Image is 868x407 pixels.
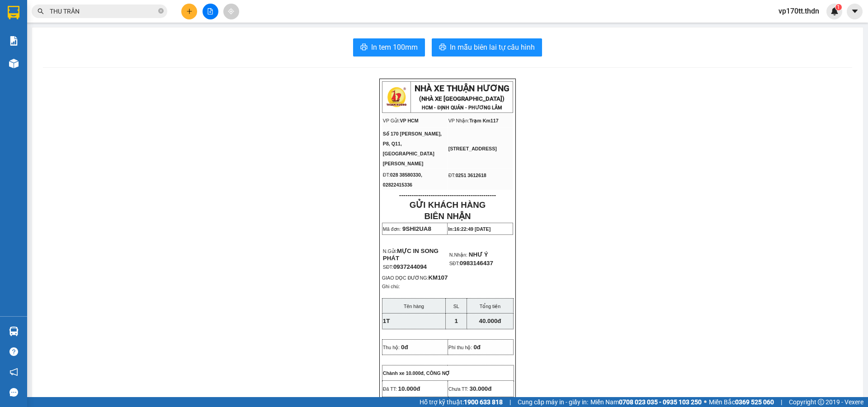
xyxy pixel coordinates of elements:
span: đ [488,385,491,392]
span: 30.000 [470,385,488,392]
span: aim [228,8,234,14]
strong: NHÀ XE THUẬN HƯƠNG [415,84,509,94]
span: VP Gửi: [383,118,400,123]
span: SĐT: [383,264,427,270]
span: NHƯ Ý [469,251,488,258]
span: question-circle [9,347,18,356]
span: ⚪️ [704,400,707,404]
span: Chưa TT: [448,386,468,392]
span: 028 38580330, 02822415336 [383,172,422,187]
span: Tên hàng [404,304,424,309]
span: In tem 100mm [371,42,418,53]
strong: BIÊN NHẬN [424,211,471,221]
span: 0983146437 [460,260,493,267]
span: close-circle [158,7,164,16]
strong: HCM - ĐỊNH QUÁN - PHƯƠNG LÂM [422,105,502,111]
span: 0đ [473,344,481,351]
span: notification [9,368,18,376]
span: Tổng tiền [480,304,501,309]
span: Hỗ trợ kỹ thuật: [420,397,503,407]
span: Số 170 [PERSON_NAME], P8, Q11, [GEOGRAPHIC_DATA][PERSON_NAME] [383,131,442,166]
span: search [38,8,44,14]
img: logo [385,86,408,108]
span: Miền Bắc [709,397,774,407]
button: caret-down [847,4,863,19]
span: VP HCM [400,118,418,123]
span: | [509,397,511,407]
strong: 0369 525 060 [735,398,774,406]
strong: 1900 633 818 [464,398,503,406]
span: KM107 [428,274,448,281]
span: In mẫu biên lai tự cấu hình [450,42,535,53]
img: warehouse-icon [9,59,19,68]
span: 9SHI2UA8 [402,225,431,232]
span: Cung cấp máy in - giấy in: [518,397,588,407]
input: Tìm tên, số ĐT hoặc mã đơn [50,6,156,16]
span: close-circle [158,8,164,14]
span: 1 [454,318,458,324]
strong: GỬI KHÁCH HÀNG [410,200,486,210]
span: VP Nhận: [448,118,470,123]
span: 1T [383,318,390,324]
span: MỰC IN SONG PHÁT [383,248,439,262]
span: vp170tt.thdn [771,5,826,17]
span: N.Nhận: [449,252,467,257]
span: printer [360,43,368,52]
span: ĐT: [448,173,456,178]
span: 40.000đ [479,318,501,324]
span: SL [453,304,459,309]
span: message [9,388,18,397]
span: Trạm Km117 [469,118,498,123]
span: 1 [837,4,840,10]
span: caret-down [851,7,859,15]
span: 0đ [401,344,408,351]
button: printerIn mẫu biên lai tự cấu hình [432,38,542,56]
img: icon-new-feature [830,7,839,15]
span: Chành xe 10.000đ, CÔNG NỢ [383,370,450,376]
span: GIAO DỌC ĐƯỜNG: [382,275,429,281]
span: plus [186,8,193,14]
img: warehouse-icon [9,327,19,336]
span: 0251 3612618 [456,173,486,178]
span: Thu hộ: [383,345,400,350]
img: solution-icon [9,36,19,46]
span: [STREET_ADDRESS] [448,146,497,151]
span: 16:22:49 [DATE] [454,226,491,232]
img: logo-vxr [8,6,19,19]
span: Mã đơn: [383,226,401,232]
span: 10.000đ [398,385,420,392]
span: N.Gửi: [383,248,439,261]
button: printerIn tem 100mm [353,38,425,56]
span: Đã TT: [383,386,397,392]
strong: (NHÀ XE [GEOGRAPHIC_DATA]) [419,95,505,102]
span: | [781,397,782,407]
span: file-add [207,8,213,14]
button: plus [181,4,197,19]
span: Phí thu hộ: [448,345,472,350]
span: 0937244094 [393,263,427,270]
span: Ghi chú: [382,284,400,289]
strong: 0708 023 035 - 0935 103 250 [619,398,702,406]
span: copyright [818,399,824,405]
sup: 1 [835,4,842,10]
span: In: [448,226,491,232]
span: ĐT: [383,172,390,178]
span: SĐT: [449,261,460,266]
span: ---------------------------------------------- [399,192,496,199]
button: file-add [203,4,218,19]
button: aim [223,4,239,19]
span: printer [439,43,446,52]
span: Miền Nam [590,397,702,407]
